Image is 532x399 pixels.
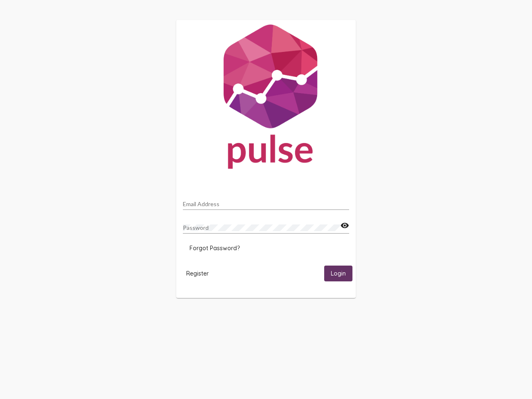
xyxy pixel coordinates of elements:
[331,270,346,278] span: Login
[183,241,246,256] button: Forgot Password?
[190,244,240,252] span: Forgot Password?
[186,270,209,277] span: Register
[340,221,349,231] mat-icon: visibility
[176,20,356,177] img: Pulse For Good Logo
[324,266,352,281] button: Login
[180,266,215,281] button: Register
